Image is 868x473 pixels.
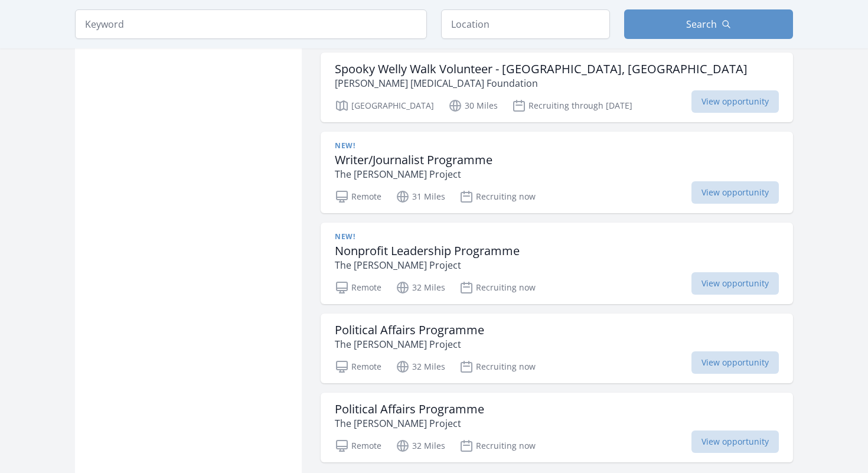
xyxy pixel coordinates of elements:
[691,430,779,453] span: View opportunity
[335,258,520,272] p: The [PERSON_NAME] Project
[321,223,793,304] a: New! Nonprofit Leadership Programme The [PERSON_NAME] Project Remote 32 Miles Recruiting now View...
[335,76,748,90] p: [PERSON_NAME] [MEDICAL_DATA] Foundation
[335,244,520,258] h3: Nonprofit Leadership Programme
[396,190,445,204] p: 31 Miles
[459,280,536,295] p: Recruiting now
[448,99,498,113] p: 30 Miles
[624,9,793,39] button: Search
[335,416,484,430] p: The [PERSON_NAME] Project
[335,167,492,181] p: The [PERSON_NAME] Project
[75,9,427,39] input: Keyword
[335,323,484,337] h3: Political Affairs Programme
[335,232,355,242] span: New!
[321,314,793,383] a: Political Affairs Programme The [PERSON_NAME] Project Remote 32 Miles Recruiting now View opportu...
[441,9,610,39] input: Location
[396,280,445,295] p: 32 Miles
[335,360,381,374] p: Remote
[459,439,536,453] p: Recruiting now
[335,280,381,295] p: Remote
[512,99,632,113] p: Recruiting through [DATE]
[691,272,779,295] span: View opportunity
[335,141,355,151] span: New!
[396,439,445,453] p: 32 Miles
[335,402,484,416] h3: Political Affairs Programme
[686,17,717,31] span: Search
[459,360,536,374] p: Recruiting now
[321,393,793,462] a: Political Affairs Programme The [PERSON_NAME] Project Remote 32 Miles Recruiting now View opportu...
[335,99,434,113] p: [GEOGRAPHIC_DATA]
[459,190,536,204] p: Recruiting now
[321,132,793,213] a: New! Writer/Journalist Programme The [PERSON_NAME] Project Remote 31 Miles Recruiting now View op...
[321,53,793,122] a: Spooky Welly Walk Volunteer - [GEOGRAPHIC_DATA], [GEOGRAPHIC_DATA] [PERSON_NAME] [MEDICAL_DATA] F...
[335,190,381,204] p: Remote
[691,181,779,204] span: View opportunity
[335,337,484,351] p: The [PERSON_NAME] Project
[335,439,381,453] p: Remote
[691,90,779,113] span: View opportunity
[335,62,748,76] h3: Spooky Welly Walk Volunteer - [GEOGRAPHIC_DATA], [GEOGRAPHIC_DATA]
[396,360,445,374] p: 32 Miles
[335,153,492,167] h3: Writer/Journalist Programme
[691,351,779,374] span: View opportunity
